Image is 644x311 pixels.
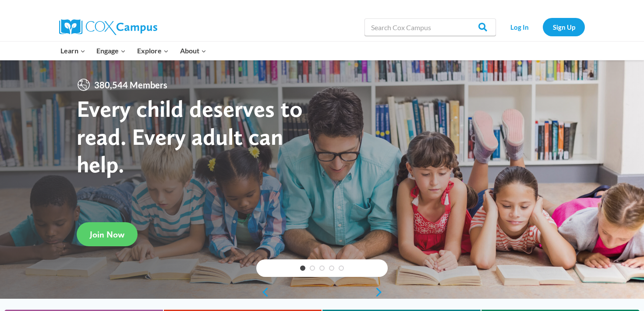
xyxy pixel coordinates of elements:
[59,19,157,35] img: Cox Campus
[90,229,124,240] span: Join Now
[256,287,269,297] a: previous
[137,45,169,56] span: Explore
[77,94,303,178] strong: Every child deserves to read. Every adult can help.
[375,287,388,297] a: next
[91,78,171,92] span: 380,544 Members
[96,45,126,56] span: Engage
[319,266,325,271] a: 3
[60,45,85,56] span: Learn
[543,18,585,36] a: Sign Up
[500,18,585,36] nav: Secondary Navigation
[55,42,212,60] nav: Primary Navigation
[329,266,334,271] a: 4
[77,222,138,246] a: Join Now
[500,18,538,36] a: Log In
[339,266,344,271] a: 5
[310,266,315,271] a: 2
[364,18,496,36] input: Search Cox Campus
[300,266,305,271] a: 1
[256,283,388,301] div: content slider buttons
[180,45,206,56] span: About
